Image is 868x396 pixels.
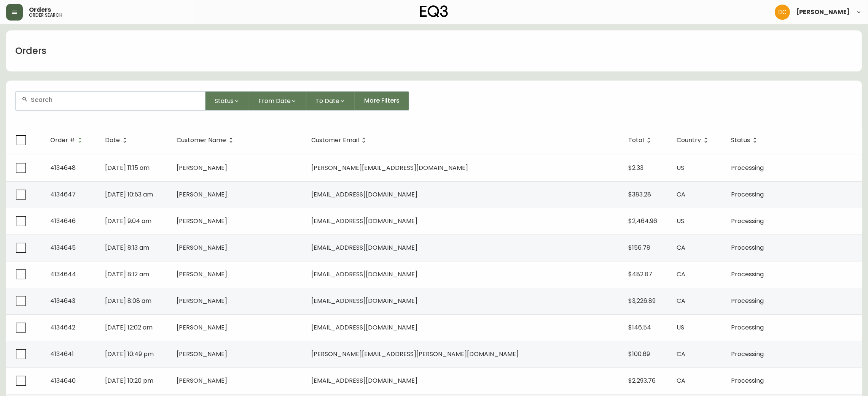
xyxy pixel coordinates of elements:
[29,13,62,17] h5: order search
[177,163,227,172] span: [PERSON_NAME]
[355,91,409,111] button: More Filters
[105,376,153,385] span: [DATE] 10:20 pm
[796,9,850,15] span: [PERSON_NAME]
[50,296,75,305] span: 4134643
[731,323,764,332] span: Processing
[628,323,651,332] span: $146.54
[731,376,764,385] span: Processing
[177,350,227,358] span: [PERSON_NAME]
[50,270,76,279] span: 4134644
[311,296,417,305] span: [EMAIL_ADDRESS][DOMAIN_NAME]
[628,217,657,225] span: $2,464.96
[628,270,652,279] span: $482.87
[50,137,85,144] span: Order #
[105,350,154,358] span: [DATE] 10:49 pm
[677,270,685,279] span: CA
[628,296,656,305] span: $3,226.89
[105,137,130,144] span: Date
[177,137,236,144] span: Customer Name
[731,163,764,172] span: Processing
[677,350,685,358] span: CA
[258,96,291,106] span: From Date
[731,138,750,143] span: Status
[311,217,417,225] span: [EMAIL_ADDRESS][DOMAIN_NAME]
[177,217,227,225] span: [PERSON_NAME]
[628,137,654,144] span: Total
[731,217,764,225] span: Processing
[677,243,685,252] span: CA
[15,44,46,57] h1: Orders
[205,91,249,111] button: Status
[775,5,790,20] img: 7eb451d6983258353faa3212700b340b
[177,243,227,252] span: [PERSON_NAME]
[177,270,227,279] span: [PERSON_NAME]
[105,163,150,172] span: [DATE] 11:15 am
[31,96,199,103] input: Search
[311,323,417,332] span: [EMAIL_ADDRESS][DOMAIN_NAME]
[50,217,76,225] span: 4134646
[311,376,417,385] span: [EMAIL_ADDRESS][DOMAIN_NAME]
[311,350,519,358] span: [PERSON_NAME][EMAIL_ADDRESS][PERSON_NAME][DOMAIN_NAME]
[177,323,227,332] span: [PERSON_NAME]
[677,190,685,199] span: CA
[677,137,711,144] span: Country
[677,138,701,143] span: Country
[50,138,75,143] span: Order #
[731,243,764,252] span: Processing
[215,96,234,106] span: Status
[311,190,417,199] span: [EMAIL_ADDRESS][DOMAIN_NAME]
[50,243,76,252] span: 4134645
[628,138,644,143] span: Total
[29,7,51,13] span: Orders
[177,138,226,143] span: Customer Name
[105,190,153,199] span: [DATE] 10:53 am
[249,91,306,111] button: From Date
[628,376,656,385] span: $2,293.76
[105,296,151,305] span: [DATE] 8:08 am
[311,270,417,279] span: [EMAIL_ADDRESS][DOMAIN_NAME]
[315,96,339,106] span: To Date
[177,376,227,385] span: [PERSON_NAME]
[677,323,684,332] span: US
[105,270,149,279] span: [DATE] 8:12 am
[311,163,468,172] span: [PERSON_NAME][EMAIL_ADDRESS][DOMAIN_NAME]
[731,270,764,279] span: Processing
[364,97,400,105] span: More Filters
[50,376,76,385] span: 4134640
[628,350,650,358] span: $100.69
[50,323,75,332] span: 4134642
[677,376,685,385] span: CA
[677,296,685,305] span: CA
[311,138,359,143] span: Customer Email
[306,91,355,111] button: To Date
[177,296,227,305] span: [PERSON_NAME]
[731,296,764,305] span: Processing
[105,243,149,252] span: [DATE] 8:13 am
[311,243,417,252] span: [EMAIL_ADDRESS][DOMAIN_NAME]
[50,190,76,199] span: 4134647
[628,190,651,199] span: $383.28
[105,138,120,143] span: Date
[677,163,684,172] span: US
[731,137,760,144] span: Status
[628,243,650,252] span: $156.78
[50,350,74,358] span: 4134641
[177,190,227,199] span: [PERSON_NAME]
[420,5,448,17] img: logo
[628,163,643,172] span: $2.33
[677,217,684,225] span: US
[311,137,369,144] span: Customer Email
[50,163,76,172] span: 4134648
[105,217,151,225] span: [DATE] 9:04 am
[731,190,764,199] span: Processing
[731,350,764,358] span: Processing
[105,323,153,332] span: [DATE] 12:02 am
